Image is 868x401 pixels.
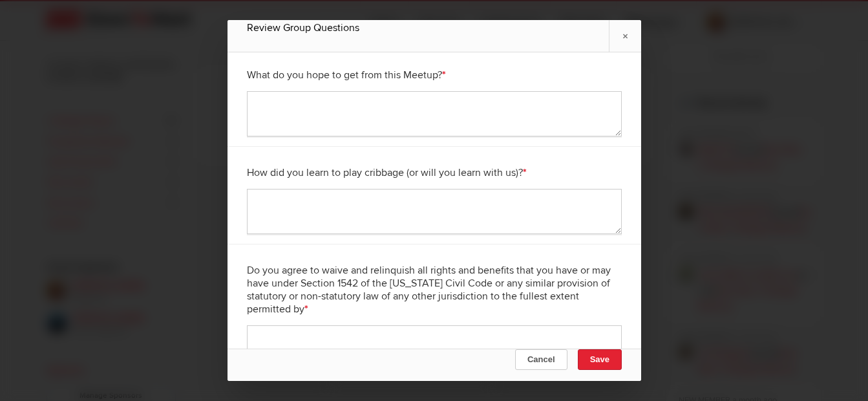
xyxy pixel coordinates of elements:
button: Save [577,349,621,370]
div: How did you learn to play cribbage (or will you learn with us)? [247,157,622,189]
button: Cancel [514,349,567,370]
div: What do you hope to get from this Meetup? [247,59,622,91]
div: Do you agree to waive and relinquish all rights and benefits that you have or may have under Sect... [247,254,622,325]
a: × [609,20,641,52]
div: Review Group Questions [247,20,622,36]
